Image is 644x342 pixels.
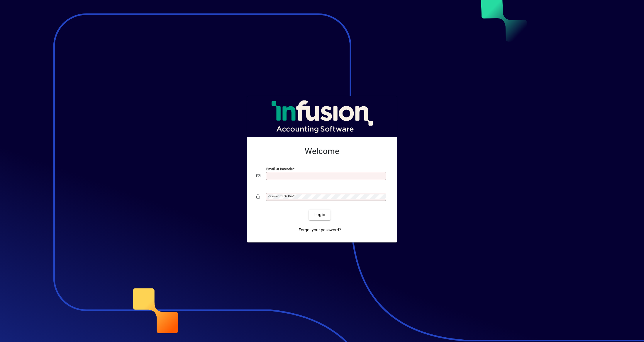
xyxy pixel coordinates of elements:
[309,210,330,220] button: Login
[266,167,293,171] mat-label: Email or Barcode
[313,212,326,218] span: Login
[299,227,341,233] span: Forgot your password?
[296,225,343,235] a: Forgot your password?
[267,194,293,198] mat-label: Password or Pin
[256,146,388,156] h2: Welcome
